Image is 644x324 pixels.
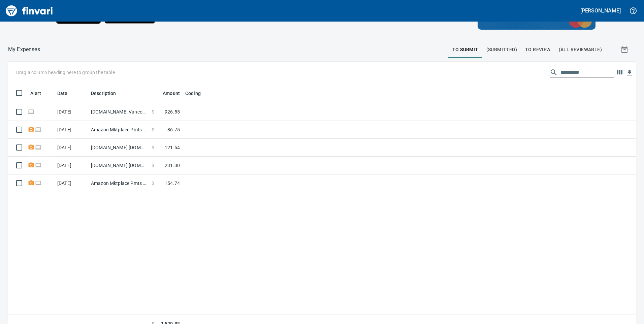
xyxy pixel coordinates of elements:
[28,109,35,114] span: Online transaction
[152,126,154,133] span: $
[57,89,68,97] span: Date
[165,180,180,187] span: 154.74
[88,103,149,121] td: [DOMAIN_NAME] Vancouver [GEOGRAPHIC_DATA]
[185,89,201,97] span: Coding
[165,162,180,169] span: 231.30
[165,144,180,151] span: 121.54
[579,5,622,16] button: [PERSON_NAME]
[4,3,55,19] img: Finvari
[28,127,35,132] span: Receipt Required
[55,103,88,121] td: [DATE]
[35,145,42,150] span: Online transaction
[152,162,154,169] span: $
[91,89,116,97] span: Description
[152,144,154,151] span: $
[624,68,635,78] button: Download table
[185,89,210,97] span: Coding
[152,180,154,187] span: $
[30,89,41,97] span: Alert
[152,108,154,115] span: $
[55,157,88,174] td: [DATE]
[486,45,517,54] span: (Submitted)
[88,174,149,192] td: Amazon Mktplace Pmts [DOMAIN_NAME][URL] WA
[452,45,478,54] span: To Submit
[57,89,76,97] span: Date
[165,108,180,115] span: 926.55
[55,121,88,139] td: [DATE]
[525,45,551,54] span: To Review
[580,7,621,14] h5: [PERSON_NAME]
[163,89,180,97] span: Amount
[55,139,88,157] td: [DATE]
[8,45,40,54] p: My Expenses
[28,181,35,185] span: Receipt Required
[28,163,35,167] span: Receipt Required
[614,41,636,58] button: Show transactions within a particular date range
[91,89,125,97] span: Description
[614,67,624,77] button: Choose columns to display
[35,127,42,132] span: Online transaction
[30,89,50,97] span: Alert
[28,145,35,150] span: Receipt Required
[167,126,180,133] span: 86.75
[55,174,88,192] td: [DATE]
[16,69,115,76] p: Drag a column heading here to group the table
[35,163,42,167] span: Online transaction
[88,121,149,139] td: Amazon Mktplace Pmts [DOMAIN_NAME][URL] WA
[559,45,602,54] span: (All Reviewable)
[88,139,149,157] td: [DOMAIN_NAME] [DOMAIN_NAME][URL] WA
[35,181,42,185] span: Online transaction
[8,45,40,54] nav: breadcrumb
[88,157,149,174] td: [DOMAIN_NAME] [DOMAIN_NAME][URL] WA
[154,89,180,97] span: Amount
